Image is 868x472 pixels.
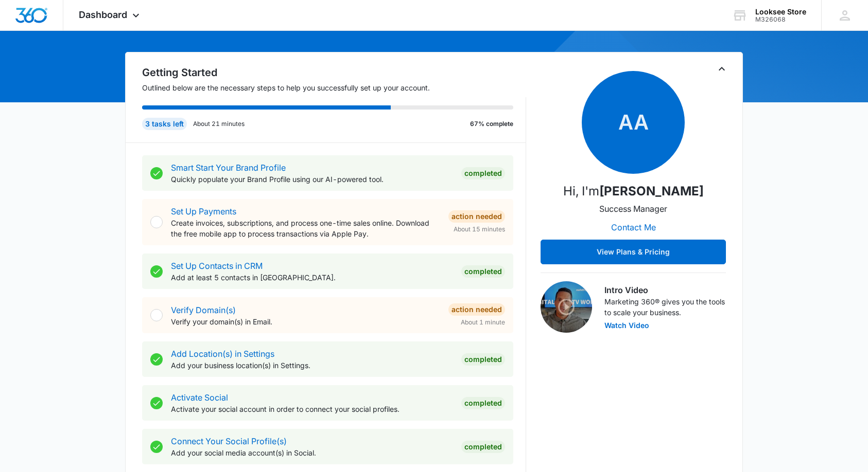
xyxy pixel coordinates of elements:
[193,119,245,129] p: About 21 minutes
[171,162,286,173] a: Smart Start Your Brand Profile
[461,397,505,409] div: Completed
[171,436,287,446] a: Connect Your Social Profile(s)
[461,265,505,278] div: Completed
[171,305,236,315] a: Verify Domain(s)
[541,281,592,333] img: Intro Video
[171,447,453,458] p: Add your social media account(s) in Social.
[604,322,649,329] button: Watch Video
[448,303,505,316] div: Action Needed
[142,65,526,80] h2: Getting Started
[604,284,726,296] h3: Intro Video
[171,272,453,283] p: Add at least 5 contacts in [GEOGRAPHIC_DATA].
[563,182,704,201] p: Hi, I'm
[461,353,505,366] div: Completed
[171,261,263,271] a: Set Up Contacts in CRM
[601,215,666,240] button: Contact Me
[582,71,685,174] span: AA
[541,240,726,264] button: View Plans & Pricing
[171,404,453,414] p: Activate your social account in order to connect your social profiles.
[461,441,505,453] div: Completed
[604,296,726,318] p: Marketing 360® gives you the tools to scale your business.
[448,210,505,223] div: Action Needed
[171,349,274,359] a: Add Location(s) in Settings
[716,63,728,75] button: Toggle Collapse
[755,8,806,16] div: account name
[755,16,806,23] div: account id
[461,318,505,327] span: About 1 minute
[454,225,505,234] span: About 15 minutes
[79,9,127,20] span: Dashboard
[599,203,667,215] p: Success Manager
[461,167,505,179] div: Completed
[171,217,440,239] p: Create invoices, subscriptions, and process one-time sales online. Download the free mobile app t...
[142,118,187,130] div: 3 tasks left
[470,119,513,129] p: 67% complete
[171,360,453,371] p: Add your business location(s) in Settings.
[142,82,526,93] p: Outlined below are the necessary steps to help you successfully set up your account.
[599,184,704,198] strong: [PERSON_NAME]
[171,206,236,216] a: Set Up Payments
[171,316,440,327] p: Verify your domain(s) in Email.
[171,174,453,185] p: Quickly populate your Brand Profile using our AI-powered tool.
[171,392,228,403] a: Activate Social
